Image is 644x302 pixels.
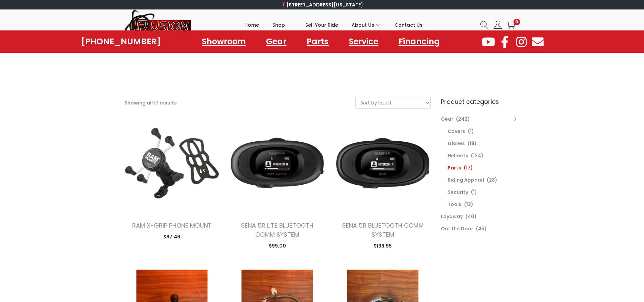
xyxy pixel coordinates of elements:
span: Shop [272,17,285,33]
span: (19) [468,140,477,147]
a: Sell Your Ride [305,10,338,40]
a: Financing [392,34,447,49]
h6: Product categories [441,97,520,106]
a: Covers [448,128,465,135]
a: Showroom [195,34,253,49]
a: Helmets [448,152,468,159]
a: Security [448,189,468,195]
img: Product image [230,115,325,211]
a: Parts [448,164,461,171]
span: Contact Us [395,17,423,33]
span: About Us [352,17,374,33]
span: $ [163,233,166,240]
span: (124) [471,152,483,159]
a: SENA 5R BLUETOOTH COMM SYSTEM [342,221,424,239]
nav: Primary navigation [192,10,475,40]
span: $ [374,242,377,249]
a: Shop [272,10,292,40]
a: Gear [441,116,453,122]
img: Product image [335,115,430,211]
a: RAM X-GRIP PHONE MOUNT [132,221,212,230]
span: $ [269,242,272,249]
img: 📍 [281,2,286,7]
img: Product image [124,115,220,211]
select: Shop order [356,97,430,108]
a: Riding Apparel [448,177,484,183]
a: [PHONE_NUMBER] [81,37,161,46]
span: (17) [464,164,473,171]
span: Sell Your Ride [305,17,338,33]
span: (242) [456,116,470,122]
a: Gear [259,34,293,49]
a: Tools [448,201,461,208]
a: Home [244,10,259,40]
span: 99.00 [269,242,286,249]
span: 67.49 [163,233,180,240]
span: (1) [471,189,477,195]
a: SENA 5R LITE BLUETOOTH COMM SYSTEM [241,221,313,239]
a: Layaway [441,213,463,220]
img: Woostify retina logo [124,9,192,41]
nav: Menu [195,34,447,49]
p: Showing all 17 results [124,98,177,108]
a: About Us [352,10,381,40]
a: Parts [300,34,335,49]
a: Out the Door [441,225,473,232]
a: 0 [507,21,515,29]
span: 139.95 [374,242,392,249]
span: Home [244,17,259,33]
a: Service [342,34,385,49]
span: (45) [476,225,487,232]
span: (1) [468,128,474,135]
a: Gloves [448,140,465,147]
a: Contact Us [395,10,423,40]
span: (28) [487,177,497,183]
a: [STREET_ADDRESS][US_STATE] [281,1,363,8]
span: (13) [464,201,473,208]
span: (40) [466,213,477,220]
